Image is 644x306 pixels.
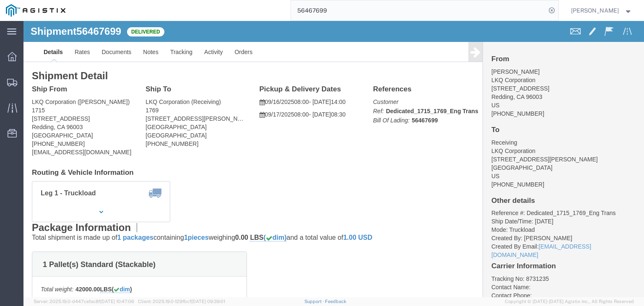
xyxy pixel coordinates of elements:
button: [PERSON_NAME] [571,5,633,16]
span: [DATE] 09:39:01 [191,299,225,304]
span: Douglas Harris [571,6,619,15]
iframe: FS Legacy Container [23,21,644,297]
a: Support [304,299,325,304]
img: logo [6,4,65,17]
a: Feedback [325,299,346,304]
span: Client: 2025.19.0-129fbcf [138,299,225,304]
input: Search for shipment number, reference number [291,0,546,21]
span: [DATE] 10:47:06 [100,299,134,304]
span: Copyright © [DATE]-[DATE] Agistix Inc., All Rights Reserved [505,298,634,305]
span: Server: 2025.19.0-d447cefac8f [34,299,134,304]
